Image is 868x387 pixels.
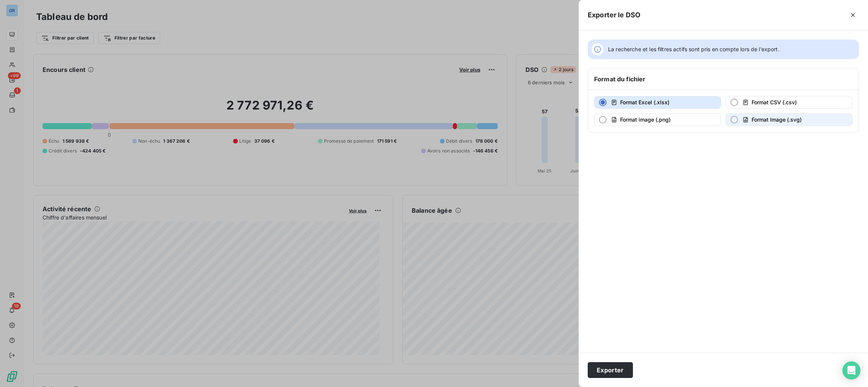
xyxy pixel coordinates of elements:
button: Format Excel (.xlsx) [594,96,721,109]
span: Format Image (.svg) [752,116,802,123]
button: Format Image (.svg) [726,113,853,126]
h5: Exporter le DSO [588,10,640,20]
button: Exporter [588,362,633,378]
span: Format Excel (.xlsx) [620,99,669,105]
span: Format CSV (.csv) [752,99,797,105]
button: Format CSV (.csv) [726,96,853,109]
button: Format image (.png) [594,113,721,126]
div: Open Intercom Messenger [842,361,860,379]
h6: Format du fichier [594,75,646,84]
span: Format image (.png) [620,116,671,123]
span: La recherche et les filtres actifs sont pris en compte lors de l’export. [608,46,779,53]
